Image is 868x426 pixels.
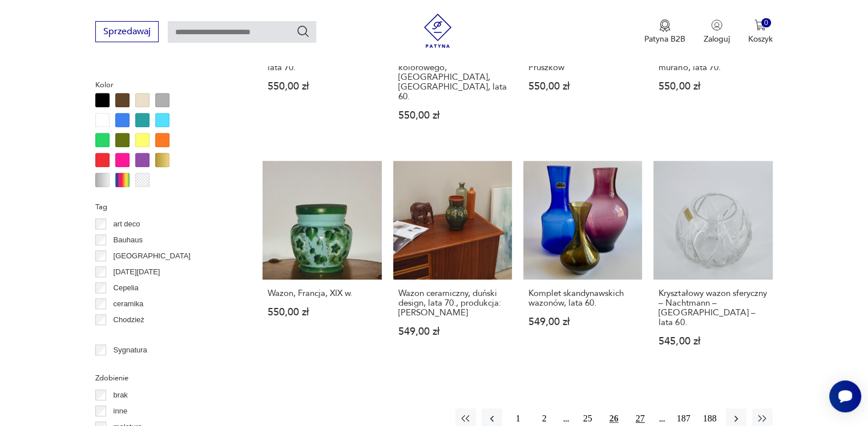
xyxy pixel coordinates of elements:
[754,19,766,31] img: Ikona koszyka
[114,282,139,294] p: Cepelia
[296,25,310,38] button: Szukaj
[114,344,147,356] p: Sygnatura
[659,19,671,32] img: Ikona medalu
[95,21,159,42] button: Sprzedawaj
[659,53,767,72] h3: Wazon pomarańczowy murano, lata 70.
[268,307,376,317] p: 550,00 zł
[748,34,773,44] p: Koszyk
[393,161,512,368] a: Wazon ceramiczny, duński design, lata 70., produkcja: DaniaWazon ceramiczny, duński design, lata ...
[114,266,160,278] p: [DATE][DATE]
[704,34,730,44] p: Zaloguj
[829,380,861,412] iframe: Smartsupp widget button
[114,234,143,246] p: Bauhaus
[761,18,771,28] div: 0
[528,289,637,308] h3: Komplet skandynawskich wazonów, lata 60.
[704,19,730,44] button: Zaloguj
[523,161,642,368] a: Komplet skandynawskich wazonów, lata 60.Komplet skandynawskich wazonów, lata 60.549,00 zł
[114,405,128,417] p: inne
[398,53,507,102] h3: Para karafek ze szkła kolorowego, [GEOGRAPHIC_DATA], [GEOGRAPHIC_DATA], lata 60.
[711,19,722,31] img: Ikonka użytkownika
[398,111,507,120] p: 550,00 zł
[659,336,767,346] p: 545,00 zł
[421,14,455,48] img: Patyna - sklep z meblami i dekoracjami vintage
[95,201,235,213] p: Tag
[528,82,637,91] p: 550,00 zł
[114,250,191,262] p: [GEOGRAPHIC_DATA]
[114,218,140,230] p: art deco
[659,82,767,91] p: 550,00 zł
[114,389,128,401] p: brak
[95,372,235,384] p: Zdobienie
[95,79,235,91] p: Kolor
[528,53,637,72] h3: Wazon Ikebana PIKASIAK Pruszków
[659,289,767,327] h3: Kryształowy wazon sferyczny – Nachtmann – [GEOGRAPHIC_DATA] – lata 60.
[653,161,772,368] a: Kryształowy wazon sferyczny – Nachtmann – Niemcy – lata 60.Kryształowy wazon sferyczny – Nachtman...
[644,34,685,44] p: Patyna B2B
[398,327,507,336] p: 549,00 zł
[748,19,773,44] button: 0Koszyk
[268,82,376,91] p: 550,00 zł
[644,19,685,44] button: Patyna B2B
[268,53,376,72] h3: Duży ceramiczny wazon, lata 70.
[268,289,376,298] h3: Wazon, Francja, XIX w.
[95,29,159,36] a: Sprzedawaj
[114,298,144,310] p: ceramika
[263,161,381,368] a: Wazon, Francja, XIX w.Wazon, Francja, XIX w.550,00 zł
[398,289,507,318] h3: Wazon ceramiczny, duński design, lata 70., produkcja: [PERSON_NAME]
[114,314,144,326] p: Chodzież
[114,330,142,342] p: Ćmielów
[644,19,685,44] a: Ikona medaluPatyna B2B
[528,317,637,327] p: 549,00 zł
